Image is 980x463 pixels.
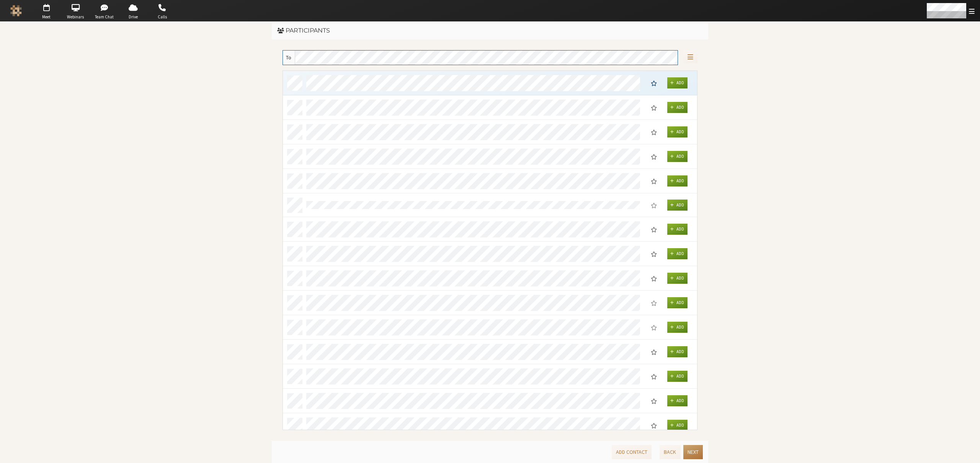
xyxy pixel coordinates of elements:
[676,178,684,183] span: Add
[645,419,661,431] button: Moderator
[667,126,688,137] button: Add
[645,296,661,309] button: This contact cannot be made moderator because they have no account.
[645,247,661,260] button: Moderator
[667,224,688,235] button: Add
[645,77,661,89] button: Moderator
[645,321,661,333] button: This contact cannot be made moderator because they have no account.
[683,50,697,64] button: Open menu
[676,324,684,330] span: Add
[667,395,688,406] button: Add
[283,71,698,430] div: grid
[62,14,89,20] span: Webinars
[676,398,684,403] span: Add
[667,322,688,333] button: Add
[645,272,661,284] button: Moderator
[676,105,684,110] span: Add
[676,202,684,208] span: Add
[961,443,974,458] iframe: Chat
[676,226,684,232] span: Add
[676,154,684,159] span: Add
[616,448,647,455] span: Add Contact
[667,200,688,211] button: Add
[667,371,688,382] button: Add
[645,394,661,407] button: Moderator
[645,126,661,138] button: Moderator
[667,151,688,162] button: Add
[667,102,688,113] button: Add
[676,129,684,134] span: Add
[277,27,703,34] h3: Participants
[676,349,684,354] span: Add
[683,445,703,459] button: Next
[667,346,688,357] button: Add
[645,175,661,187] button: Moderator
[645,223,661,235] button: Moderator
[667,297,688,308] button: Add
[676,251,684,256] span: Add
[91,14,118,20] span: Team Chat
[645,345,661,358] button: Moderator
[612,445,652,459] button: Add Contact
[645,370,661,382] button: Moderator
[645,199,661,211] button: This contact cannot be made moderator because they have no account.
[676,373,684,379] span: Add
[120,14,147,20] span: Drive
[676,300,684,305] span: Add
[667,175,688,187] button: Add
[33,14,60,20] span: Meet
[667,248,688,259] button: Add
[676,422,684,428] span: Add
[676,80,684,85] span: Add
[149,14,176,20] span: Calls
[667,77,688,88] button: Add
[676,275,684,281] span: Add
[645,101,661,113] button: Moderator
[283,51,295,65] div: To
[10,5,22,16] img: Iotum
[645,150,661,162] button: Moderator
[660,445,680,459] button: Back
[667,420,688,431] button: Add
[667,273,688,284] button: Add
